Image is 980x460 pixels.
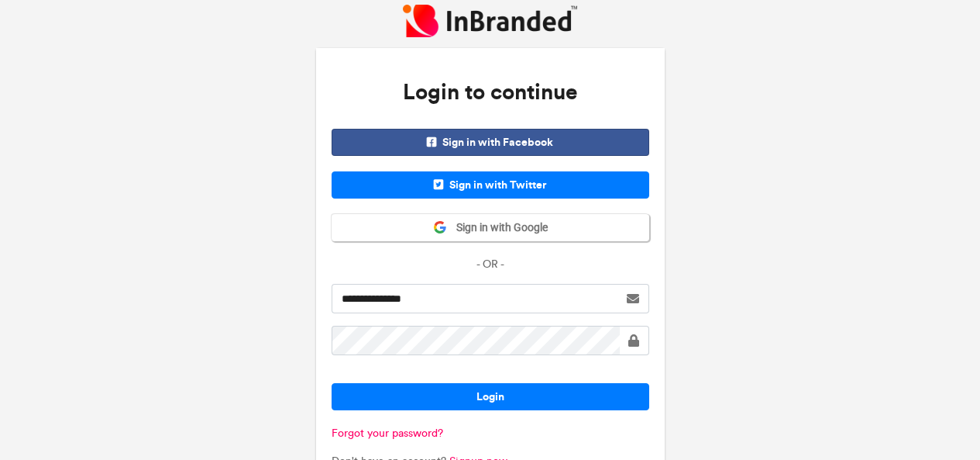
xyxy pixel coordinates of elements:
[332,64,649,121] h3: Login to continue
[332,427,443,440] a: Forgot your password?
[915,398,965,444] iframe: chat widget
[447,220,548,236] span: Sign in with Google
[332,383,649,410] button: Login
[332,171,649,199] span: Sign in with Twitter
[332,257,649,272] p: - OR -
[403,5,577,36] img: InBranded Logo
[332,129,649,156] span: Sign in with Facebook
